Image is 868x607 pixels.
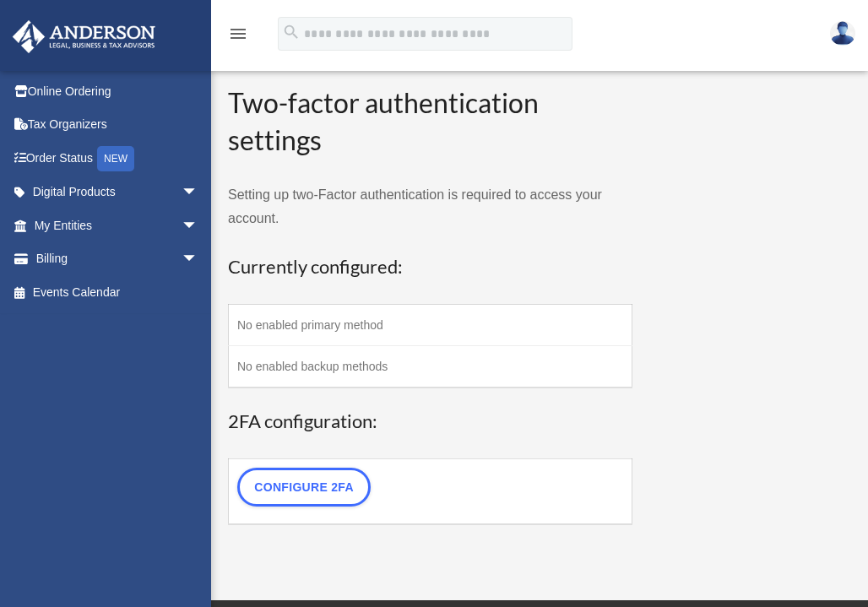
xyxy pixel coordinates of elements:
a: Configure 2FA [237,468,371,507]
a: Tax Organizers [12,108,224,142]
img: Anderson Advisors Platinum Portal [8,20,160,53]
a: Online Ordering [12,74,224,108]
a: Billingarrow_drop_down [12,242,224,276]
a: My Entitiesarrow_drop_down [12,209,224,242]
td: No enabled backup methods [229,346,632,388]
div: NEW [97,146,134,171]
span: arrow_drop_down [182,176,215,210]
h3: 2FA configuration: [228,409,632,435]
img: User Pic [830,21,855,46]
span: arrow_drop_down [182,209,215,243]
a: Digital Productsarrow_drop_down [12,176,224,209]
i: search [282,23,301,41]
a: Order StatusNEW [12,141,224,176]
p: Setting up two-Factor authentication is required to access your account. [228,183,632,230]
h3: Currently configured: [228,254,632,280]
h2: Two-factor authentication settings [228,84,632,160]
a: menu [228,30,248,44]
span: arrow_drop_down [182,242,215,277]
a: Events Calendar [12,275,224,309]
i: menu [228,24,248,44]
td: No enabled primary method [229,305,632,346]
